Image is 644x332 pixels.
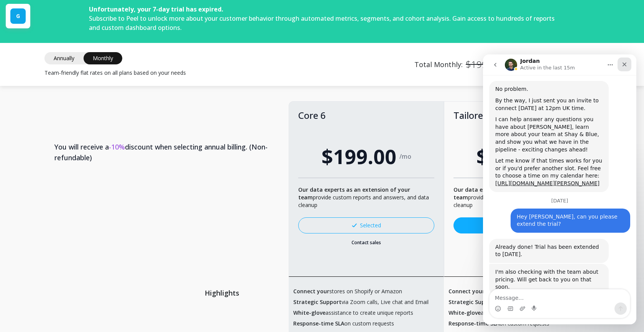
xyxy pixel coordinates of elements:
span: $199.00 [322,141,396,171]
b: Response-time SLA [449,320,499,327]
span: assistance to create unique reports [293,309,413,317]
span: on custom requests [449,320,549,327]
b: Our data experts as an extension of your team [298,186,410,201]
span: assistance to create unique reports [449,309,568,317]
span: stores on Shopify or Amazon [293,288,402,295]
span: Total Monthly: [414,58,532,71]
span: stores on Shopify or Amazon [449,288,557,295]
b: Our data experts as an extension of your team [453,186,565,201]
span: on custom requests [293,320,394,327]
div: Core 6 [298,111,434,120]
span: via Zoom calls, Live chat and Email [293,298,429,306]
b: Connect your [449,288,485,295]
div: Selected [352,222,381,229]
b: Strategic Support [293,298,342,306]
span: Annually [44,52,84,64]
span: $899.00 [476,141,551,171]
img: svg+xml;base64,PHN2ZyB3aWR0aD0iMTMiIGhlaWdodD0iMTAiIHZpZXdCb3g9IjAgMCAxMyAxMCIgZmlsbD0ibm9uZSIgeG... [352,224,357,227]
b: White-glove [449,309,481,316]
span: Monthly [84,52,122,64]
span: G [16,12,20,20]
div: Tailored 140 [453,111,589,120]
a: Select [453,217,589,233]
span: -10% [109,142,125,151]
iframe: Intercom live chat [483,54,636,324]
b: Response-time SLA [293,320,344,327]
a: Contact sales [453,240,589,246]
th: You will receive a discount when selecting annual billing. (Non-refundable) [45,129,289,175]
span: provide custom reports and answers, and data cleanup [453,186,584,209]
a: Contact sales [298,240,434,246]
b: Connect your [293,288,329,295]
b: Strategic Support [449,298,497,306]
span: Unfortunately, your 7-day trial has expired. [89,5,223,13]
span: Team-friendly flat rates on all plans based on your needs [44,69,186,77]
span: via Zoom calls, Live chat and Email [449,298,584,306]
b: White-glove [293,309,325,316]
span: /mo [399,153,411,160]
span: provide custom reports and answers, and data cleanup [298,186,429,209]
p: $199.00 [466,58,500,71]
span: Subscribe to Peel to unlock more about your customer behavior through automated metrics, segments... [89,14,555,32]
